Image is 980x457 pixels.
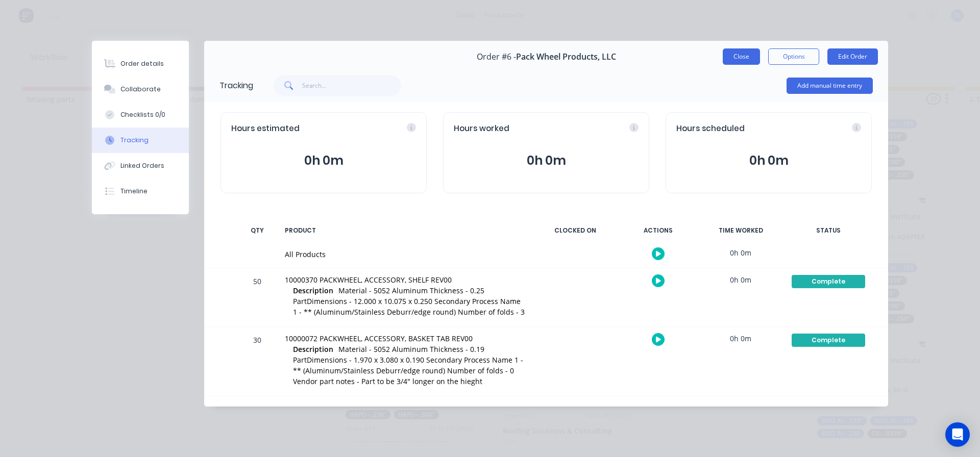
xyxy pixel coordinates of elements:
button: Complete [791,333,866,347]
span: Description [293,344,333,354]
button: Add manual time entry [787,78,873,94]
div: 30 [242,328,273,396]
div: Tracking [120,136,149,145]
span: Order #6 - [477,52,516,62]
div: 10000072 PACKWHEEL, ACCESSORY, BASKET TAB REV00 [285,333,525,344]
div: All Products [285,249,525,260]
span: Description [293,285,333,296]
div: Linked Orders [120,161,164,170]
button: 0h 0m [454,151,639,170]
button: Linked Orders [92,153,189,179]
button: Complete [791,274,866,289]
div: Complete [792,275,865,288]
div: 0h 0m [702,327,779,350]
span: Material - 5052 Aluminum Thickness - 0.19 PartDimensions - 1.970 x 3.080 x 0.190 Secondary Proces... [293,344,523,386]
div: 10000370 PACKWHEEL, ACCESSORY, SHELF REV00 [285,274,525,285]
div: TIME WORKED [702,220,779,241]
span: Hours scheduled [676,123,745,135]
div: Tracking [219,80,253,92]
div: Open Intercom Messenger [945,422,970,447]
span: Pack Wheel Products, LLC [516,52,616,62]
div: Complete [792,334,865,347]
div: ACTIONS [620,220,696,241]
span: Hours estimated [231,123,300,135]
span: Material - 5052 Aluminum Thickness - 0.25 PartDimensions - 12.000 x 10.075 x 0.250 Secondary Proc... [293,286,525,317]
div: Collaborate [120,85,161,94]
div: QTY [242,220,273,241]
div: CLOCKED ON [537,220,614,241]
div: 0h 0m [702,241,779,264]
button: Order details [92,51,189,77]
button: Options [768,48,819,65]
div: 50 [242,270,273,326]
input: Search... [302,75,402,96]
button: Close [723,48,760,65]
button: 0h 0m [231,151,416,170]
button: Checklists 0/0 [92,102,189,128]
button: Collaborate [92,77,189,102]
div: STATUS [785,220,872,241]
div: Checklists 0/0 [120,110,165,119]
div: 0h 0m [702,268,779,291]
button: Timeline [92,179,189,204]
div: Timeline [120,187,148,196]
button: Edit Order [827,48,878,65]
span: Hours worked [454,123,509,135]
button: 0h 0m [676,151,861,170]
div: Order details [120,59,164,68]
button: Tracking [92,128,189,153]
div: PRODUCT [279,220,531,241]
